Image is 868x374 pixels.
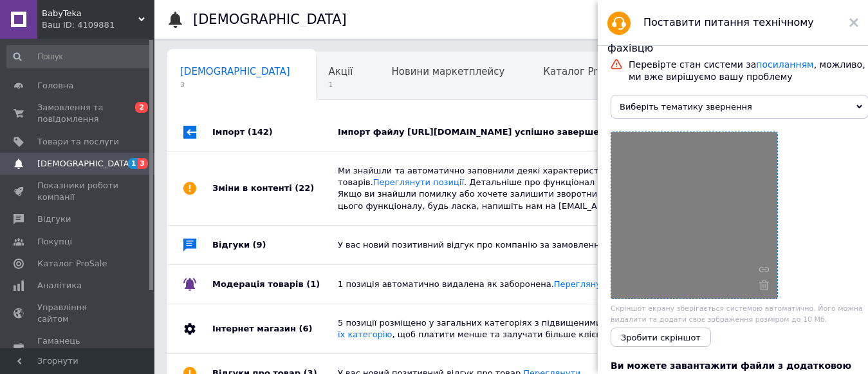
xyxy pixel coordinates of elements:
span: Зробити скріншот [621,333,701,342]
span: 3 [180,80,290,90]
span: BabyTeka [42,8,138,19]
div: 5 позиції розміщено у загальних категоріях з підвищеними ставками ProSale. , щоб платити менше та... [338,317,714,340]
span: Товари та послуги [37,136,119,148]
span: 3 [138,158,148,169]
div: Ми знайшли та автоматично заповнили деякі характеристики для ваших товарів. . Детальніше про функ... [338,165,714,212]
span: Головна [37,80,73,92]
span: (142) [248,127,273,137]
span: Відгуки [37,213,71,225]
span: Аналітика [37,280,82,291]
span: (9) [253,240,266,250]
span: 2 [135,102,148,113]
span: (1) [306,279,320,289]
div: Зміни в контенті [212,152,338,225]
input: Пошук [6,45,152,68]
div: Ваш ID: 4109881 [42,19,154,31]
a: Переглянути позиції [554,279,645,289]
span: Каталог ProSale [37,258,107,270]
span: 1 [329,80,353,90]
a: Переглянути позиції [373,177,464,187]
div: 1 позиція автоматично видалена як заборонена. [338,279,714,290]
span: Акції [329,66,353,77]
span: Показники роботи компанії [37,180,119,203]
span: Управління сайтом [37,302,119,325]
span: Каталог ProSale [543,66,623,77]
span: Замовлення та повідомлення [37,102,119,125]
span: Скріншот екрану зберігається системою автоматично. Його можна видалити та додати своє зображення ... [611,304,863,324]
span: 1 [128,158,138,169]
button: Зробити скріншот [611,328,711,347]
span: Новини маркетплейсу [391,66,504,77]
a: Screenshot.png [611,132,777,299]
span: [DEMOGRAPHIC_DATA] [180,66,290,77]
div: Модерація товарів [212,265,338,304]
div: У вас новий позитивний відгук про компанію за замовленням 356543388. [338,239,714,251]
div: Інтернет магазин [212,304,338,353]
span: [DEMOGRAPHIC_DATA] [37,158,133,170]
span: Гаманець компанії [37,335,119,359]
a: посиланням [756,59,813,70]
div: Імпорт файлу [URL][DOMAIN_NAME] успішно завершено. [338,126,714,138]
div: Відгуки [212,226,338,264]
div: Імпорт [212,113,338,152]
h1: [DEMOGRAPHIC_DATA] [193,12,347,27]
span: Покупці [37,236,72,248]
a: Змініть їх категорію [338,318,714,339]
span: (6) [299,324,312,333]
span: (22) [295,183,314,193]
